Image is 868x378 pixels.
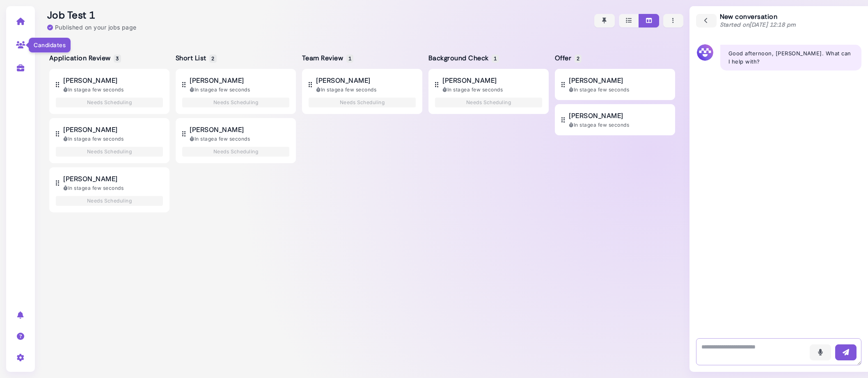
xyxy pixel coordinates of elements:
button: [PERSON_NAME] In stagea few seconds Needs Scheduling [302,69,422,114]
div: Needs Scheduling [182,98,289,107]
div: Needs Scheduling [435,98,542,107]
h5: Application Review [49,54,120,62]
div: New conversation [720,13,796,29]
div: In stage a few seconds [63,86,163,93]
h5: Short List [176,54,215,62]
span: [PERSON_NAME] [569,75,623,85]
div: In stage a few seconds [63,184,163,192]
span: 1 [346,55,353,63]
div: In stage a few seconds [442,86,542,93]
button: [PERSON_NAME] In stagea few seconds Needs Scheduling [49,69,169,114]
h5: Background Check [428,54,498,62]
span: [PERSON_NAME] [316,75,370,85]
span: 2 [575,55,582,63]
span: 1 [492,55,499,63]
div: In stage a few seconds [190,86,289,93]
h2: Job Test 1 [47,9,137,21]
div: In stage a few seconds [190,135,289,143]
span: Started on [720,21,796,28]
h5: Offer [555,54,580,62]
button: [PERSON_NAME] In stagea few seconds Needs Scheduling [49,167,169,212]
span: [PERSON_NAME] [63,125,117,134]
div: In stage a few seconds [569,121,669,129]
div: Published on your jobs page [47,23,137,32]
h5: Team Review [302,54,352,62]
button: [PERSON_NAME] In stagea few seconds [555,69,675,100]
span: [PERSON_NAME] [190,125,244,134]
span: 3 [114,55,121,63]
button: [PERSON_NAME] In stagea few seconds Needs Scheduling [176,118,296,163]
div: Needs Scheduling [182,147,289,157]
time: [DATE] 12:18 pm [749,21,796,28]
button: [PERSON_NAME] In stagea few seconds Needs Scheduling [49,118,169,163]
div: Needs Scheduling [56,196,163,206]
div: Needs Scheduling [56,98,163,107]
a: Candidates [8,34,34,55]
button: [PERSON_NAME] In stagea few seconds Needs Scheduling [176,69,296,114]
span: [PERSON_NAME] [442,75,497,85]
button: [PERSON_NAME] In stagea few seconds Needs Scheduling [428,69,549,114]
button: [PERSON_NAME] In stagea few seconds [555,104,675,135]
div: In stage a few seconds [63,135,163,143]
div: In stage a few seconds [316,86,416,93]
div: Needs Scheduling [56,147,163,157]
span: [PERSON_NAME] [63,174,117,184]
span: [PERSON_NAME] [190,75,244,85]
div: In stage a few seconds [569,86,669,93]
div: Good afternoon, [PERSON_NAME]. What can I help with? [720,45,861,71]
div: Candidates [28,37,71,53]
span: 2 [209,55,216,63]
div: Needs Scheduling [309,98,416,107]
span: [PERSON_NAME] [569,111,623,121]
span: [PERSON_NAME] [63,75,117,85]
